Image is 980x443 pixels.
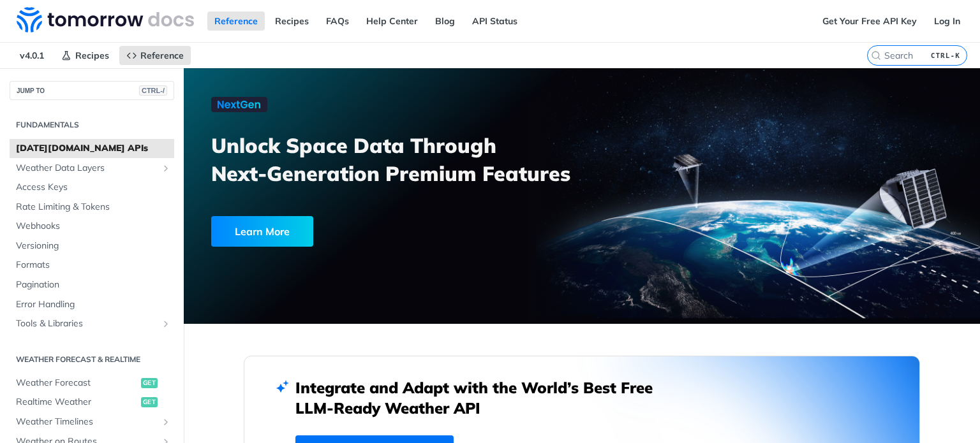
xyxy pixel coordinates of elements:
span: Formats [16,259,171,272]
span: Pagination [16,279,171,291]
a: API Status [465,11,524,31]
a: Reference [119,46,191,65]
h2: Integrate and Adapt with the World’s Best Free LLM-Ready Weather API [295,377,672,418]
a: Error Handling [10,295,174,314]
a: Help Center [359,11,425,31]
span: Access Keys [16,181,171,194]
a: Rate Limiting & Tokens [10,198,174,217]
button: Show subpages for Weather Data Layers [161,163,171,173]
a: Recipes [54,46,116,65]
span: [DATE][DOMAIN_NAME] APIs [16,142,171,155]
span: get [141,378,158,388]
button: Show subpages for Tools & Libraries [161,319,171,329]
img: Tomorrow.io Weather API Docs [17,7,194,33]
a: Webhooks [10,217,174,236]
div: Learn More [211,216,313,247]
a: Get Your Free API Key [815,11,924,31]
a: Learn More [211,216,519,247]
span: CTRL-/ [139,85,167,96]
a: Realtime Weatherget [10,393,174,412]
span: Realtime Weather [16,396,138,409]
a: FAQs [319,11,356,31]
h2: Fundamentals [10,119,174,131]
h3: Unlock Space Data Through Next-Generation Premium Features [211,131,596,187]
img: NextGen [211,97,267,112]
a: Pagination [10,275,174,294]
span: Reference [140,50,184,61]
a: [DATE][DOMAIN_NAME] APIs [10,139,174,158]
a: Versioning [10,236,174,256]
a: Formats [10,256,174,275]
a: Weather Forecastget [10,374,174,393]
a: Weather TimelinesShow subpages for Weather Timelines [10,412,174,432]
span: Weather Data Layers [16,162,158,175]
span: get [141,397,158,407]
span: Rate Limiting & Tokens [16,201,171,214]
span: Tools & Libraries [16,317,158,330]
a: Tools & LibrariesShow subpages for Tools & Libraries [10,314,174,333]
span: Weather Forecast [16,377,138,389]
a: Recipes [268,11,316,31]
h2: Weather Forecast & realtime [10,354,174,365]
a: Reference [207,11,265,31]
kbd: CTRL-K [928,49,963,62]
svg: Search [871,50,881,61]
span: Webhooks [16,220,171,233]
a: Weather Data LayersShow subpages for Weather Data Layers [10,159,174,178]
span: Error Handling [16,298,171,311]
a: Access Keys [10,178,174,197]
a: Log In [927,11,967,31]
button: Show subpages for Weather Timelines [161,417,171,427]
span: Versioning [16,240,171,252]
span: v4.0.1 [13,46,51,65]
span: Weather Timelines [16,416,158,428]
span: Recipes [75,50,109,61]
button: JUMP TOCTRL-/ [10,81,174,100]
a: Blog [428,11,462,31]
